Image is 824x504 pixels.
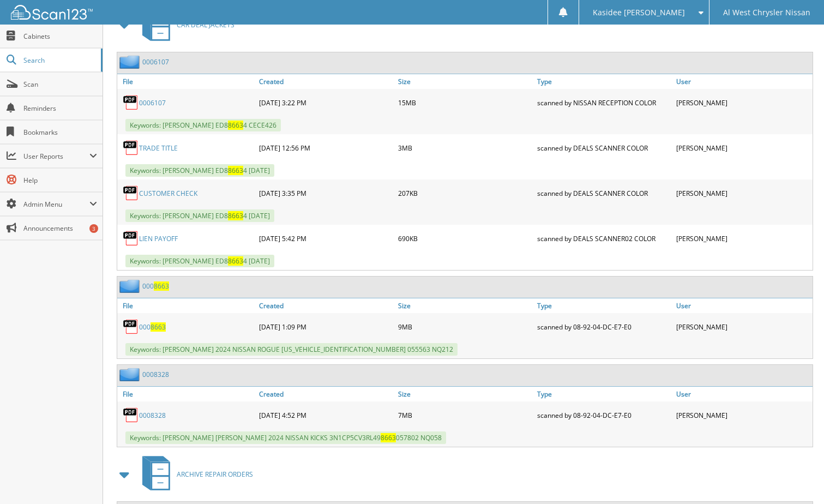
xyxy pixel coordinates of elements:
span: 8663 [228,256,243,266]
img: PDF.png [123,94,139,111]
span: Kasidee [PERSON_NAME] [593,9,685,16]
span: User Reports [23,152,89,161]
div: scanned by NISSAN RECEPTION COLOR [534,92,673,113]
div: [DATE] 3:35 PM [256,182,395,204]
span: 8663 [151,322,166,332]
a: 0008663 [142,281,169,291]
img: folder2.png [119,55,142,69]
a: File [117,74,256,89]
div: [DATE] 4:52 PM [256,404,395,426]
a: TRADE TITLE [139,143,178,153]
a: File [117,298,256,313]
a: File [117,387,256,401]
img: PDF.png [123,140,139,156]
a: Type [534,298,673,313]
span: Keywords: [PERSON_NAME] ED8 4 [DATE] [125,164,274,177]
img: folder2.png [119,279,142,293]
img: scan123-logo-white.svg [11,5,93,20]
span: Keywords: [PERSON_NAME] ED8 4 CECE426 [125,119,281,131]
div: 207KB [395,182,534,204]
a: Type [534,387,673,401]
div: [PERSON_NAME] [673,316,813,338]
div: scanned by DEALS SCANNER COLOR [534,182,673,204]
div: [PERSON_NAME] [673,182,813,204]
a: ARCHIVE REPAIR ORDERS [136,453,253,496]
img: PDF.png [123,230,139,247]
div: [DATE] 3:22 PM [256,92,395,113]
span: Al West Chrysler Nissan [723,9,810,16]
span: Keywords: [PERSON_NAME] ED8 4 [DATE] [125,209,274,222]
a: 0008328 [142,370,169,379]
a: LIEN PAYOFF [139,234,178,243]
img: folder2.png [119,368,142,381]
iframe: Chat Widget [769,452,824,504]
span: 8663 [228,211,243,220]
a: Size [395,298,534,313]
span: Announcements [23,224,97,233]
span: Admin Menu [23,200,89,209]
a: Created [256,74,395,89]
div: scanned by 08-92-04-DC-E7-E0 [534,404,673,426]
span: Scan [23,80,97,89]
div: 15MB [395,92,534,113]
a: CAR DEAL JACKETS [136,3,234,46]
span: Keywords: [PERSON_NAME] ED8 4 [DATE] [125,255,274,267]
div: [DATE] 12:56 PM [256,137,395,159]
div: 7MB [395,404,534,426]
a: Created [256,387,395,401]
div: 9MB [395,316,534,338]
div: scanned by DEALS SCANNER02 COLOR [534,227,673,249]
a: CUSTOMER CHECK [139,189,197,198]
a: User [673,74,813,89]
span: Search [23,56,95,65]
span: Cabinets [23,32,97,41]
span: CAR DEAL JACKETS [177,20,234,29]
a: User [673,298,813,313]
span: Help [23,176,97,185]
div: scanned by 08-92-04-DC-E7-E0 [534,316,673,338]
span: Bookmarks [23,128,97,137]
div: 690KB [395,227,534,249]
a: Size [395,387,534,401]
div: 3MB [395,137,534,159]
span: 8663 [228,166,243,175]
div: [DATE] 1:09 PM [256,316,395,338]
a: 0006107 [142,57,169,67]
div: [PERSON_NAME] [673,404,813,426]
div: [DATE] 5:42 PM [256,227,395,249]
span: 8663 [154,281,169,291]
div: [PERSON_NAME] [673,92,813,113]
span: 8663 [381,433,396,442]
a: User [673,387,813,401]
span: Keywords: [PERSON_NAME] 2024 NISSAN ROGUE [US_VEHICLE_IDENTIFICATION_NUMBER] 055563 NQ212 [125,343,458,356]
div: scanned by DEALS SCANNER COLOR [534,137,673,159]
a: Type [534,74,673,89]
img: PDF.png [123,407,139,423]
span: ARCHIVE REPAIR ORDERS [177,470,253,479]
a: 0006107 [139,98,166,107]
a: Size [395,74,534,89]
span: Keywords: [PERSON_NAME] [PERSON_NAME] 2024 NISSAN KICKS 3N1CP5CV3RL49 057802 NQ058 [125,431,446,444]
img: PDF.png [123,185,139,201]
span: 8663 [228,121,243,130]
a: Created [256,298,395,313]
div: [PERSON_NAME] [673,227,813,249]
a: 0008663 [139,322,166,332]
span: Reminders [23,104,97,113]
div: [PERSON_NAME] [673,137,813,159]
a: 0008328 [139,411,166,420]
div: 3 [89,224,98,233]
img: PDF.png [123,319,139,335]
